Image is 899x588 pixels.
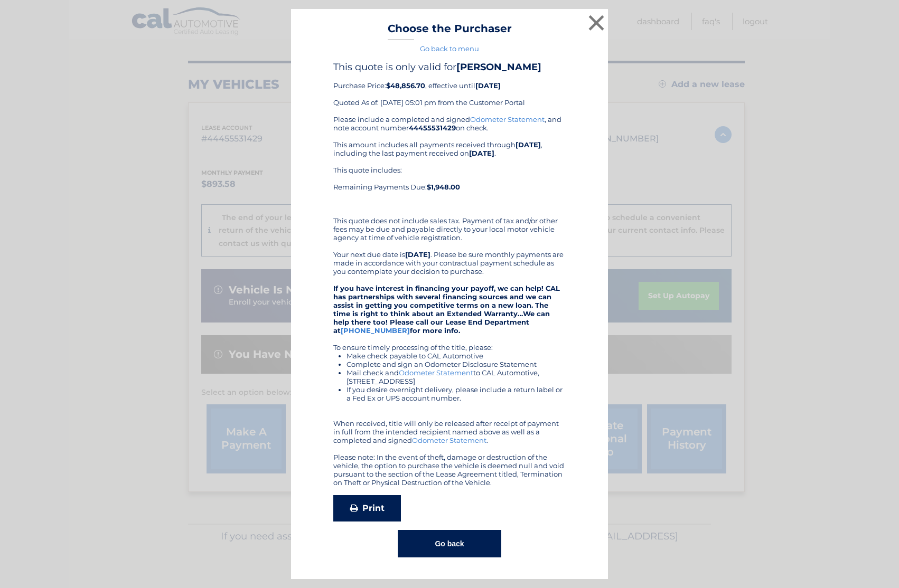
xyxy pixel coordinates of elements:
b: [DATE] [475,81,501,90]
a: [PHONE_NUMBER] [341,326,410,335]
div: This quote includes: Remaining Payments Due: [333,166,566,208]
strong: If you have interest in financing your payoff, we can help! CAL has partnerships with several fin... [333,284,560,335]
a: Odometer Statement [412,436,486,444]
b: $1,948.00 [427,183,460,191]
li: If you desire overnight delivery, please include a return label or a Fed Ex or UPS account number. [347,385,566,402]
b: [DATE] [405,250,430,259]
b: 44455531429 [409,124,456,132]
div: Please include a completed and signed , and note account number on check. This amount includes al... [333,115,566,487]
b: [DATE] [516,140,541,149]
div: Purchase Price: , effective until Quoted As of: [DATE] 05:01 pm from the Customer Portal [333,61,566,115]
button: Go back [398,530,501,557]
b: $48,856.70 [386,81,425,90]
a: Go back to menu [420,44,479,53]
button: × [586,12,607,33]
a: Print [333,495,401,521]
h4: This quote is only valid for [333,61,566,73]
li: Make check payable to CAL Automotive [347,352,566,360]
b: [DATE] [469,149,494,157]
li: Mail check and to CAL Automotive, [STREET_ADDRESS] [347,368,566,385]
a: Odometer Statement [399,368,473,377]
h3: Choose the Purchaser [388,22,512,41]
li: Complete and sign an Odometer Disclosure Statement [347,360,566,368]
b: [PERSON_NAME] [456,61,541,73]
a: Odometer Statement [470,115,545,124]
